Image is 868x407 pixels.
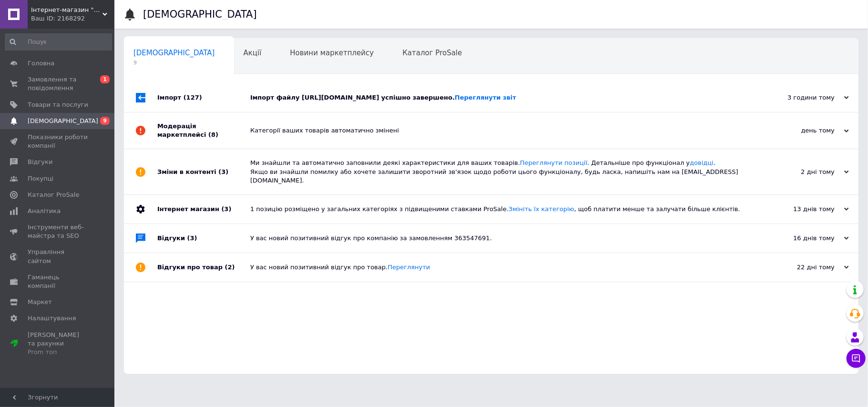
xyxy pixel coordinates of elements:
span: (2) [225,264,235,271]
span: Відгуки [28,158,52,166]
span: [DEMOGRAPHIC_DATA] [133,49,215,57]
div: Відгуки [157,224,250,253]
div: Імпорт файлу [URL][DOMAIN_NAME] успішно завершено. [250,93,754,102]
span: 9 [100,117,110,125]
span: Аналітика [28,207,61,215]
div: Відгуки про товар [157,253,250,282]
span: Товари та послуги [28,101,88,109]
div: Prom топ [28,348,88,356]
div: день тому [754,126,849,135]
a: Переглянути позиції [520,159,587,166]
a: Змініть їх категорію [509,205,574,213]
input: Пошук [5,33,112,51]
div: Інтернет магазин [157,195,250,224]
h1: [DEMOGRAPHIC_DATA] [143,9,257,20]
span: Налаштування [28,314,76,323]
span: Маркет [28,298,52,306]
div: У вас новий позитивний відгук про товар. [250,263,754,272]
div: 13 днів тому [754,205,849,214]
span: (8) [208,131,218,138]
span: Показники роботи компанії [28,133,88,150]
span: Каталог ProSale [402,49,462,57]
span: [DEMOGRAPHIC_DATA] [28,117,98,125]
span: 9 [133,59,215,66]
span: Гаманець компанії [28,273,88,290]
div: 2 дні тому [754,168,849,176]
span: Інтернет-магазин "Lekos" [31,6,102,14]
div: Категорії ваших товарів автоматично змінені [250,126,754,135]
a: Переглянути звіт [455,94,516,101]
div: 3 години тому [754,93,849,102]
span: Управління сайтом [28,248,88,265]
span: (3) [187,234,197,242]
div: Модерація маркетплейсі [157,112,250,149]
div: Ми знайшли та автоматично заповнили деякі характеристики для ваших товарів. . Детальніше про функ... [250,159,754,185]
div: У вас новий позитивний відгук про компанію за замовленням 363547691. [250,234,754,243]
div: Імпорт [157,83,250,112]
div: Ваш ID: 2168292 [31,14,114,23]
span: Покупці [28,174,53,183]
span: 1 [100,75,110,83]
a: Переглянути [388,264,430,271]
div: Зміни в контенті [157,149,250,194]
span: Замовлення та повідомлення [28,75,88,92]
span: (127) [184,94,202,101]
div: 22 дні тому [754,263,849,272]
button: Чат з покупцем [847,349,866,368]
span: (3) [218,168,228,175]
span: Головна [28,59,54,68]
span: (3) [221,205,231,213]
span: Інструменти веб-майстра та SEO [28,223,88,240]
span: Новини маркетплейсу [290,49,374,57]
div: 1 позицію розміщено у загальних категоріях з підвищеними ставками ProSale. , щоб платити менше та... [250,205,754,214]
span: Каталог ProSale [28,191,79,199]
a: довідці [690,159,714,166]
span: [PERSON_NAME] та рахунки [28,331,88,357]
span: Акції [244,49,262,57]
div: 16 днів тому [754,234,849,243]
